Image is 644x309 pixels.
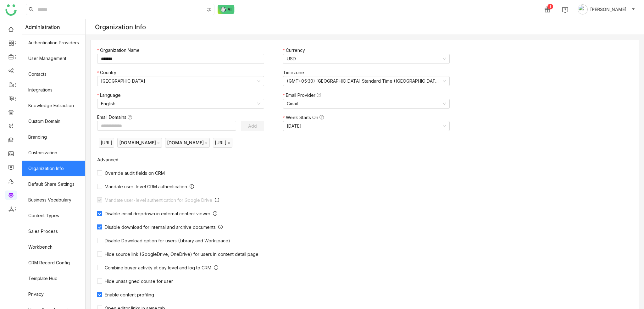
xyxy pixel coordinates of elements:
span: Hide source link (GoogleDrive, OneDrive) for users in content detail page [102,251,261,257]
span: Disable Download option for users (Library and Workspace) [102,238,233,243]
span: Enable content profiling [102,292,157,297]
nz-tag: [URL] [99,138,114,148]
div: Organization Info [95,23,146,31]
label: Country [97,69,119,76]
a: Template Hub [22,271,85,286]
button: [PERSON_NAME] [576,4,636,14]
label: Language [97,92,124,99]
img: logo [5,4,17,16]
span: [PERSON_NAME] [590,6,626,13]
div: Advanced [97,157,468,162]
nz-select-item: (GMT+05:30) India Standard Time (Asia/Kolkata) [287,76,446,86]
img: avatar [578,4,588,14]
img: search-type.svg [207,7,212,12]
span: Override audit fields on CRM [102,170,167,176]
a: Customization [22,145,85,161]
span: Disable email dropdown in external content viewer [102,211,213,216]
a: Authentication Providers [22,35,85,51]
div: 1 [547,4,553,9]
label: Currency [283,47,308,54]
a: Knowledge Extraction [22,98,85,113]
a: Workbench [22,239,85,255]
a: Organization Info [22,161,85,176]
a: Default Share Settings [22,176,85,192]
label: Email Provider [283,92,324,99]
a: CRM Record Config [22,255,85,271]
a: Integrations [22,82,85,98]
a: Business Vocabulary [22,192,85,208]
a: Branding [22,129,85,145]
nz-select-item: United States [101,76,260,86]
label: Week Starts On [283,114,327,121]
a: Privacy [22,286,85,302]
span: Mandate user-level CRM authentication [102,184,190,189]
a: Custom Domain [22,113,85,129]
button: Add [241,121,264,131]
nz-select-item: Monday [287,121,446,131]
nz-select-item: USD [287,54,446,63]
span: Disable download for internal and archive documents [102,224,218,230]
label: Organization Name [97,47,143,54]
nz-tag: [DOMAIN_NAME] [165,138,210,148]
img: ask-buddy-normal.svg [218,5,235,14]
nz-select-item: English [101,99,260,108]
a: Sales Process [22,223,85,239]
nz-tag: [DOMAIN_NAME] [117,138,162,148]
label: Timezone [283,69,307,76]
label: Email Domains [97,114,135,121]
a: User Management [22,51,85,66]
a: Content Types [22,208,85,223]
span: Administration [25,19,60,35]
nz-tag: [URL] [213,138,232,148]
span: Combine buyer activity at day level and log to CRM [102,265,214,270]
a: Contacts [22,66,85,82]
span: Hide unassigned course for user [102,279,175,284]
img: help.svg [562,7,568,13]
nz-select-item: Gmail [287,99,446,108]
span: Mandate user-level authentication for Google Drive [102,197,215,203]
